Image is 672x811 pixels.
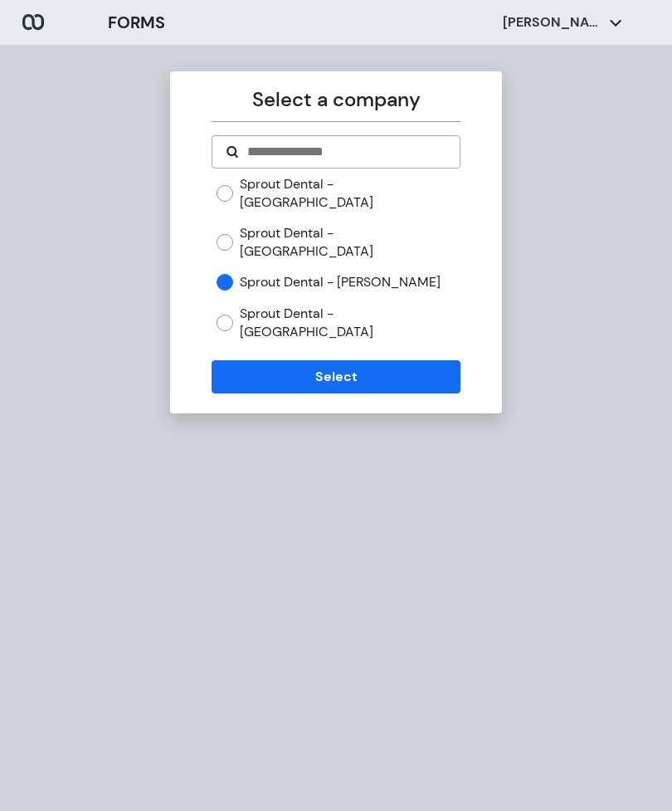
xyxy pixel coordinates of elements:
[503,13,602,32] p: [PERSON_NAME]
[212,360,460,393] button: Select
[108,10,165,35] h3: FORMS
[240,224,460,260] label: Sprout Dental - [GEOGRAPHIC_DATA]
[246,142,446,162] input: Search
[240,175,460,211] label: Sprout Dental - [GEOGRAPHIC_DATA]
[212,85,460,115] p: Select a company
[240,273,441,291] label: Sprout Dental - [PERSON_NAME]
[240,305,460,340] label: Sprout Dental - [GEOGRAPHIC_DATA]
